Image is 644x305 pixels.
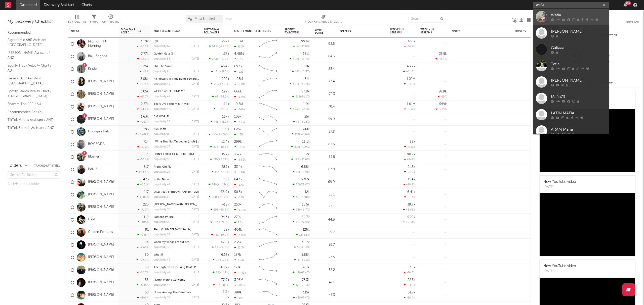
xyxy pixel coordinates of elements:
[315,91,335,97] div: 72.3
[403,70,415,73] div: +21.6 %
[315,129,335,135] div: 37.8
[533,74,609,90] a: [PERSON_NAME]
[257,138,279,151] svg: Chart title
[293,108,300,111] span: 1.47k
[212,133,218,136] span: -334
[225,18,232,21] button: Save
[315,141,335,147] div: 83.6
[294,146,299,148] span: 226
[533,90,609,107] a: Mafia73
[315,104,335,110] div: 70.4
[141,115,149,118] div: 1.63k
[304,65,310,68] div: 10k
[88,205,114,209] a: [PERSON_NAME]
[222,52,229,56] div: 137k
[315,79,335,85] div: 77.4
[154,103,189,106] a: Tears Dry Tonight (VIP Mix)
[551,45,606,51] div: Gafiaaa
[315,154,335,160] div: 82.5
[154,178,169,181] a: In the Neon
[8,63,55,73] a: Spotify Track Velocity Chart / AU
[533,41,609,58] a: Gafiaaa
[551,126,606,132] div: ARAM Mafia
[292,70,310,73] div: ( )
[88,180,114,184] a: [PERSON_NAME]
[88,117,114,121] a: [PERSON_NAME]
[212,45,219,48] span: 14.7k
[68,19,86,25] div: Edit Columns
[257,88,279,100] svg: Chart title
[154,153,199,156] div: DON’T LOOK AT ME LIKE THAT
[219,158,228,161] span: +4.29 %
[88,293,114,297] a: [PERSON_NAME]
[407,65,415,68] div: 4.99k
[154,45,170,48] div: popularity: 67
[234,133,244,136] div: 1.51k
[137,145,149,148] div: -37.2 %
[154,30,191,33] div: Most Recent Track
[8,109,55,115] a: Recommended For You
[135,133,149,136] div: +1.41k %
[404,158,415,161] div: +142 %
[209,45,229,48] div: ( )
[300,45,309,48] span: -33.8 %
[222,40,229,43] div: 297k
[102,19,119,25] div: A&R Pipeline
[154,65,199,68] div: Still The Same
[154,103,199,106] div: Tears Dry Tonight (VIP Mix)
[410,140,415,143] div: 88k
[296,45,299,48] span: 5k
[219,146,228,148] span: -48.6 %
[191,145,199,148] div: [DATE]
[300,133,309,136] span: -43.6 %
[140,70,149,73] div: -18 %
[625,1,631,5] div: 99 +
[154,166,171,168] a: Pretty Girl Fly
[136,170,149,174] div: +44.4 %
[88,155,99,159] a: Blusher
[234,145,245,149] div: 6.56k
[305,19,342,25] div: 7-Day Fans Added (7-Day Fans Added)
[88,218,95,222] a: Day1
[137,95,149,98] div: -62.7 %
[154,40,158,43] a: Bye
[144,153,149,156] div: 521
[315,116,335,122] div: 59.9
[234,108,245,111] div: -369k
[154,266,216,269] a: The High Cost Of Living (feat. [PERSON_NAME])
[154,120,170,123] div: popularity: 26
[8,88,55,99] a: Spotify Search Virality Chart / AU-[GEOGRAPHIC_DATA]
[154,95,170,98] div: popularity: 47
[8,163,22,169] div: Folders
[102,13,119,27] div: A&R Pipeline
[304,153,310,156] div: 22k
[304,115,310,118] div: 25k
[219,121,228,123] span: +31.2 %
[137,82,149,86] div: +12.4 %
[404,45,415,48] div: -16.7 %
[234,30,272,33] div: Spotify Monthly Listeners
[408,15,446,23] input: Search...
[300,70,309,73] span: -10.3 %
[154,53,199,55] div: Golden Gate Girl
[515,30,535,33] div: Priority
[234,115,242,118] div: 109k
[292,95,310,98] div: ( )
[154,145,170,148] div: popularity: 27
[154,133,169,136] div: popularity: 0
[551,77,606,83] div: [PERSON_NAME]
[222,77,229,81] div: 292k
[8,37,55,47] a: Algorithmic A&R Assistant ([GEOGRAPHIC_DATA])
[291,145,310,148] div: ( )
[137,120,149,123] div: +163 %
[88,243,114,247] a: [PERSON_NAME]
[219,108,228,111] span: +280 %
[8,101,55,107] a: Shazam Top 200 / AU
[144,165,149,169] div: 517
[141,52,149,56] div: 7.77k
[285,28,302,34] div: Spotify Followers
[533,123,609,139] a: ARAM Mafia
[293,45,310,48] div: ( )
[300,58,309,61] span: -16.7 %
[154,115,199,118] div: BIG WORLD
